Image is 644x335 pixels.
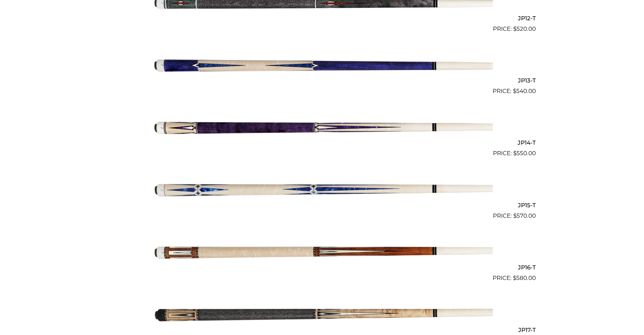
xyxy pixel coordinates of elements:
img: JP15-T [151,161,493,217]
h2: JP16-T [109,261,536,274]
span: $ [513,88,516,94]
bdi: 570.00 [513,212,536,219]
img: JP13-T [151,36,493,93]
a: JP13-T $540.00 [109,36,536,96]
bdi: 540.00 [513,88,536,94]
bdi: 520.00 [513,25,536,32]
bdi: 550.00 [513,150,536,157]
span: $ [513,274,516,281]
h2: JP12-T [109,12,536,24]
span: $ [513,150,517,157]
h2: JP14-T [109,137,536,149]
span: $ [513,212,517,219]
a: JP15-T $570.00 [109,161,536,220]
bdi: 580.00 [513,274,536,281]
a: JP16-T $580.00 [109,223,536,283]
span: $ [513,25,517,32]
img: JP14-T [151,98,493,155]
a: JP14-T $550.00 [109,98,536,158]
h2: JP15-T [109,199,536,211]
h2: JP13-T [109,74,536,87]
img: JP16-T [151,223,493,280]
